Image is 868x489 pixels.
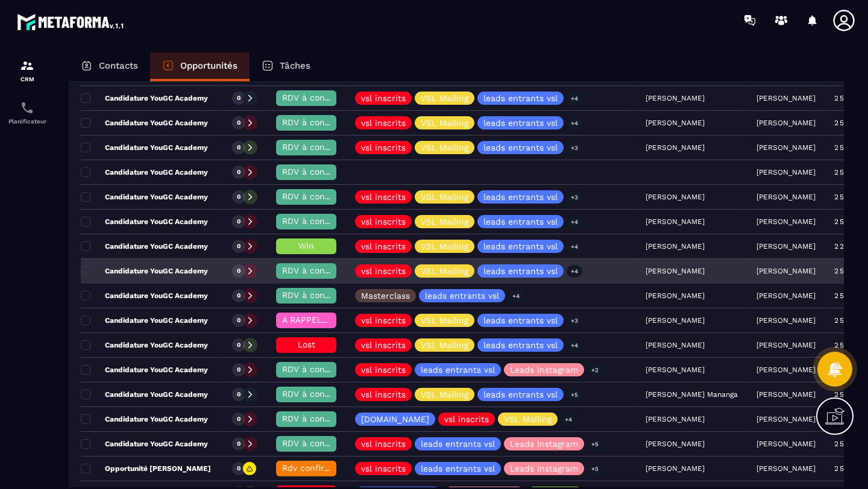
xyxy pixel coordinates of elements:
p: +3 [567,191,582,204]
p: leads entrants vsl [421,440,495,448]
p: +4 [567,216,582,228]
span: RDV à confimer ❓ [282,389,360,399]
p: [DOMAIN_NAME] [361,415,429,423]
span: RDV à confimer ❓ [282,192,360,201]
p: leads entrants vsl [483,119,558,127]
p: leads entrants vsl [483,143,558,152]
p: +3 [567,314,582,327]
p: +4 [567,339,582,352]
p: [PERSON_NAME] [756,217,816,226]
img: logo [17,11,125,33]
p: +4 [508,290,524,302]
p: vsl inscrits [361,119,406,127]
span: RDV à confimer ❓ [282,364,360,374]
p: [PERSON_NAME] [756,291,816,300]
p: Candidature YouGC Academy [81,316,208,325]
p: VSL Mailing [421,341,468,349]
p: Candidature YouGC Academy [81,192,208,202]
span: RDV à confimer ❓ [282,216,360,226]
p: +4 [561,413,576,426]
p: vsl inscrits [361,242,406,251]
p: +4 [567,265,582,278]
p: 0 [237,341,241,349]
p: 0 [237,440,241,448]
p: Contacts [99,60,138,71]
p: CRM [3,76,51,83]
p: Candidature YouGC Academy [81,390,208,399]
p: +4 [567,92,582,105]
p: vsl inscrits [361,143,406,152]
p: leads entrants vsl [425,291,499,300]
p: [PERSON_NAME] [756,119,816,127]
p: vsl inscrits [361,94,406,102]
p: +5 [587,463,603,475]
p: 0 [237,316,241,325]
p: 0 [237,267,241,275]
a: Contacts [69,52,150,81]
p: vsl inscrits [361,267,406,275]
p: 0 [237,415,241,423]
p: Candidature YouGC Academy [81,414,208,424]
p: [PERSON_NAME] [756,143,816,152]
p: Candidature YouGC Academy [81,365,208,375]
p: leads entrants vsl [483,242,558,251]
p: Leads Instagram [510,464,578,473]
p: Opportunités [180,60,237,71]
p: [PERSON_NAME] [756,94,816,102]
p: VSL Mailing [421,143,468,152]
p: Leads Instagram [510,366,578,374]
p: +4 [567,240,582,253]
p: VSL Mailing [421,390,468,399]
span: RDV à confimer ❓ [282,290,360,300]
p: Opportunité [PERSON_NAME] [81,464,211,473]
p: Candidature YouGC Academy [81,266,208,276]
p: [PERSON_NAME] [756,464,816,473]
p: VSL Mailing [421,94,468,102]
p: Candidature YouGC Academy [81,241,208,251]
p: vsl inscrits [361,464,406,473]
p: 0 [237,143,241,152]
p: leads entrants vsl [483,217,558,226]
p: 0 [237,390,241,399]
p: Candidature YouGC Academy [81,93,208,103]
p: 0 [237,94,241,102]
span: RDV à confimer ❓ [282,117,360,127]
p: 0 [237,217,241,226]
p: VSL Mailing [421,193,468,201]
p: vsl inscrits [361,193,406,201]
p: [PERSON_NAME] [756,415,816,423]
p: leads entrants vsl [483,267,558,275]
p: +3 [567,142,582,154]
p: [PERSON_NAME] [756,267,816,275]
p: 0 [237,168,241,176]
p: Tâches [280,60,310,71]
p: Leads Instagram [510,440,578,448]
p: 0 [237,366,241,374]
p: 0 [237,119,241,127]
p: leads entrants vsl [483,193,558,201]
p: 0 [237,291,241,300]
p: VSL Mailing [421,217,468,226]
p: VSL Mailing [421,267,468,275]
p: Masterclass [361,291,410,300]
p: leads entrants vsl [421,464,495,473]
img: scheduler [20,101,34,115]
p: vsl inscrits [361,390,406,399]
p: +2 [587,364,603,376]
p: [PERSON_NAME] [756,316,816,325]
a: formationformationCRM [3,49,51,92]
span: RDV à confimer ❓ [282,93,360,102]
p: [PERSON_NAME] [756,440,816,448]
p: VSL Mailing [504,415,552,423]
p: Candidature YouGC Academy [81,167,208,177]
p: [PERSON_NAME] [756,242,816,251]
p: 0 [237,193,241,201]
span: A RAPPELER/GHOST/NO SHOW✖️ [282,315,418,325]
span: Lost [298,340,315,349]
a: Opportunités [150,52,250,81]
p: +5 [567,388,582,401]
span: RDV à confimer ❓ [282,142,360,152]
span: Rdv confirmé ✅ [282,463,350,473]
p: vsl inscrits [361,316,406,325]
p: Candidature YouGC Academy [81,439,208,449]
